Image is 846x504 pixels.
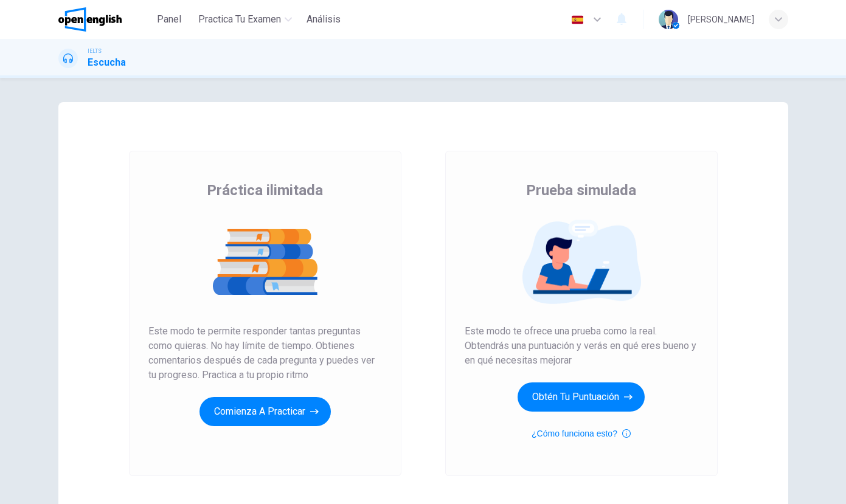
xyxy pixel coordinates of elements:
button: ¿Cómo funciona esto? [532,426,631,441]
h1: Escucha [88,55,126,70]
a: OpenEnglish logo [58,7,150,32]
div: [PERSON_NAME] [688,12,754,27]
span: Este modo te permite responder tantas preguntas como quieras. No hay límite de tiempo. Obtienes c... [148,324,382,382]
img: OpenEnglish logo [58,7,122,32]
button: Panel [150,9,189,30]
span: Practica tu examen [198,12,281,27]
span: Práctica ilimitada [207,181,323,200]
span: Análisis [307,12,341,27]
img: es [570,15,585,24]
span: Prueba simulada [526,181,636,200]
span: IELTS [88,47,102,55]
span: Este modo te ofrece una prueba como la real. Obtendrás una puntuación y verás en qué eres bueno y... [465,324,698,368]
img: Profile picture [659,10,678,29]
button: Comienza a practicar [199,397,331,426]
span: Panel [157,12,181,27]
button: Análisis [302,9,345,30]
button: Obtén tu puntuación [518,382,645,412]
button: Practica tu examen [193,9,297,30]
